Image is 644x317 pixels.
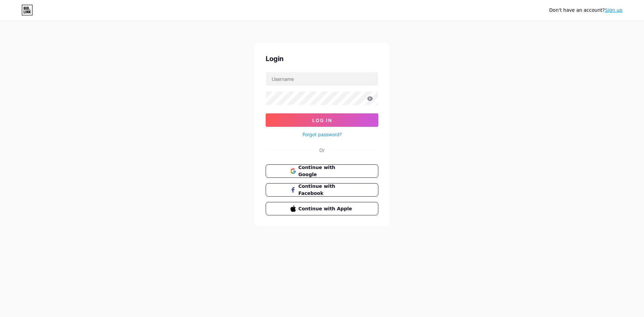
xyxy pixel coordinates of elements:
button: Log In [266,113,378,127]
div: Don't have an account? [549,7,623,14]
a: Forgot password? [303,131,342,138]
span: Continue with Facebook [299,183,354,197]
div: Or [319,147,325,154]
button: Continue with Apple [266,202,378,215]
span: Continue with Google [299,164,354,178]
div: Login [266,54,378,64]
span: Continue with Apple [299,205,354,212]
a: Sign up [605,7,623,13]
span: Log In [312,117,332,123]
input: Username [266,72,378,86]
button: Continue with Google [266,164,378,178]
button: Continue with Facebook [266,183,378,197]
